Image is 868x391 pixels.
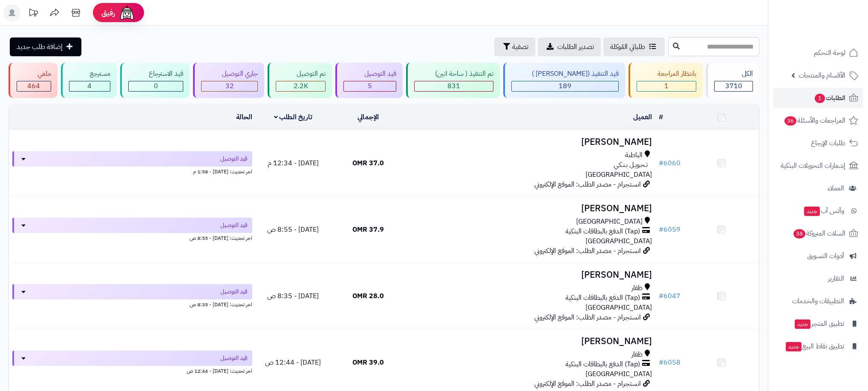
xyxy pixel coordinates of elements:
a: تطبيق نقاط البيعجديد [773,336,863,356]
span: (Tap) الدفع بالبطاقات البنكية [565,293,640,303]
span: [DATE] - 12:44 ص [265,357,321,368]
a: مسترجع 4 [59,63,118,98]
div: تم التنفيذ ( ساحة اتين) [414,69,493,79]
img: ai-face.png [118,4,136,21]
a: #6047 [659,291,681,301]
span: انستجرام - مصدر الطلب: الموقع الإلكتروني [534,246,641,256]
span: تطبيق نقاط البيع [785,340,844,352]
span: قيد التوصيل [220,155,247,163]
a: طلبات الإرجاع [773,133,863,153]
h3: [PERSON_NAME] [409,137,652,147]
a: طلباتي المُوكلة [603,37,665,56]
div: مسترجع [69,69,110,79]
span: تطبيق المتجر [794,318,844,330]
div: اخر تحديث: [DATE] - 12:44 ص [12,366,252,375]
span: العملاء [828,182,844,194]
span: تـحـويـل بـنـكـي [614,160,648,170]
a: إشعارات التحويلات البنكية [773,155,863,176]
span: [GEOGRAPHIC_DATA] [585,236,652,246]
span: التطبيقات والخدمات [792,295,844,307]
h3: [PERSON_NAME] [409,270,652,280]
span: 37.9 OMR [352,224,384,235]
span: انستجرام - مصدر الطلب: الموقع الإلكتروني [534,312,641,322]
span: قيد التوصيل [220,287,247,296]
span: تصفية [512,42,528,52]
div: 5 [344,81,396,91]
span: الطلبات [814,92,845,104]
span: [GEOGRAPHIC_DATA] [585,170,652,180]
span: السلات المتروكة [793,227,845,239]
span: 37.0 OMR [352,158,384,168]
span: 38 [793,229,805,239]
span: [GEOGRAPHIC_DATA] [576,217,643,227]
div: اخر تحديث: [DATE] - 1:58 م [12,167,252,175]
div: قيد التنفيذ ([PERSON_NAME] ) [511,69,619,79]
h3: [PERSON_NAME] [409,336,652,346]
span: رفيق [101,8,115,18]
a: جاري التوصيل 32 [191,63,266,98]
div: 0 [129,81,183,91]
span: 4 [87,81,92,91]
span: لوحة التحكم [814,47,845,59]
span: قيد التوصيل [220,354,247,362]
div: قيد التوصيل [343,69,396,79]
span: طلباتي المُوكلة [610,42,645,52]
div: جاري التوصيل [201,69,258,79]
span: الأقسام والمنتجات [799,69,845,81]
h3: [PERSON_NAME] [409,204,652,213]
a: العميل [633,112,652,122]
span: قيد التوصيل [220,221,247,230]
a: الكل3710 [704,63,761,98]
a: الحالة [236,112,252,122]
div: 189 [512,81,619,91]
a: إضافة طلب جديد [10,37,81,56]
span: (Tap) الدفع بالبطاقات البنكية [565,227,640,236]
span: 464 [27,81,40,91]
a: ملغي 464 [7,63,59,98]
div: الكل [714,69,753,79]
a: تصدير الطلبات [538,37,601,56]
a: #6058 [659,357,681,368]
a: #6060 [659,158,681,168]
span: # [659,224,663,235]
span: المراجعات والأسئلة [784,115,845,126]
a: الطلبات1 [773,88,863,108]
span: [DATE] - 8:55 ص [267,224,319,235]
img: logo-2.png [810,6,860,24]
div: ملغي [17,69,51,79]
a: # [659,112,663,122]
div: قيد الاسترجاع [128,69,184,79]
span: انستجرام - مصدر الطلب: الموقع الإلكتروني [534,379,641,389]
div: 831 [415,81,493,91]
a: التقارير [773,268,863,289]
span: [GEOGRAPHIC_DATA] [585,302,652,313]
span: 189 [559,81,571,91]
span: ظفار [632,350,643,359]
span: [DATE] - 8:35 ص [267,291,319,301]
span: 1 [664,81,669,91]
span: 831 [447,81,460,91]
span: الباطنة [625,150,643,160]
div: اخر تحديث: [DATE] - 8:55 ص [12,233,252,242]
span: 5 [368,81,372,91]
a: تم التوصيل 2.2K [266,63,334,98]
span: جديد [804,207,820,216]
a: أدوات التسويق [773,246,863,266]
span: إشعارات التحويلات البنكية [781,160,845,172]
a: لوحة التحكم [773,43,863,63]
span: 1 [814,93,825,103]
a: بانتظار المراجعة 1 [627,63,704,98]
a: الإجمالي [358,112,379,122]
span: جديد [795,319,810,329]
a: السلات المتروكة38 [773,223,863,244]
a: قيد التنفيذ ([PERSON_NAME] ) 189 [502,63,627,98]
span: 36 [784,116,796,126]
a: قيد الاسترجاع 0 [118,63,192,98]
a: قيد التوصيل 5 [334,63,404,98]
div: 464 [17,81,51,91]
a: تحديثات المنصة [23,4,44,23]
div: 2184 [276,81,325,91]
a: تطبيق المتجرجديد [773,313,863,334]
span: # [659,158,663,168]
span: طلبات الإرجاع [811,137,845,149]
